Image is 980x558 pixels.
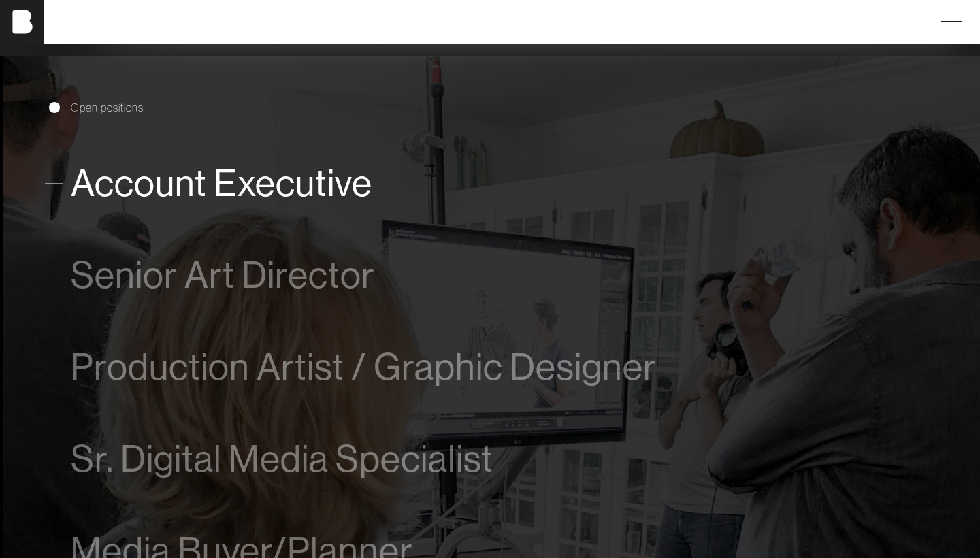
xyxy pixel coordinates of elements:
[71,255,375,296] span: Senior Art Director
[71,99,144,116] span: Open positions
[71,163,372,204] span: Account Executive
[71,438,493,480] span: Sr. Digital Media Specialist
[71,346,657,388] span: Production Artist / Graphic Designer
